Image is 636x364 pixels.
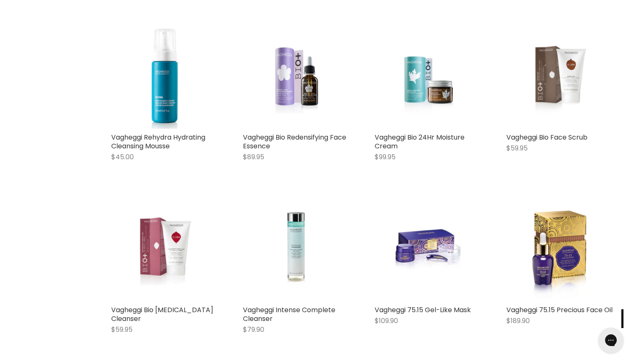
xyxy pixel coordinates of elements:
a: Vagheggi Bio Face Scrub [506,22,613,129]
a: Vagheggi Intense Complete Cleanser [243,305,335,323]
span: $89.95 [243,152,264,162]
a: Vagheggi Rehydra Hydrating Cleansing Mousse [111,132,205,151]
a: Vagheggi Bio [MEDICAL_DATA] Cleanser [111,305,213,323]
span: $79.90 [243,325,264,334]
a: Vagheggi 75.15 Precious Face Oil [506,305,613,315]
img: Vagheggi 75.15 Gel-Like Mask [392,195,463,301]
span: $45.00 [111,152,134,162]
a: Vagheggi Bio 24Hr Moisture Cream [375,22,481,129]
a: Vagheggi 75.15 Gel-Like Mask [375,195,481,301]
img: Vagheggi Bio Face Scrub [524,22,595,129]
img: Vagheggi Bio Facial Toning Cleanser [129,195,200,301]
a: Vagheggi Bio 24Hr Moisture Cream [375,132,465,151]
img: Vagheggi Intense Complete Cleanser [261,195,332,301]
span: $59.95 [506,143,528,153]
img: Vagheggi Rehydra Hydrating Cleansing Mousse [111,22,218,129]
a: Vagheggi Bio Redensifying Face Essence [243,132,346,151]
iframe: Gorgias live chat messenger [594,325,628,356]
a: Vagheggi Bio Face Scrub [506,132,587,142]
img: Vagheggi Bio Redensifying Face Essence [261,22,332,129]
img: Vagheggi 75.15 Precious Face Oil [506,195,613,301]
img: Vagheggi Bio 24Hr Moisture Cream [392,22,463,129]
a: Vagheggi Intense Complete Cleanser [243,195,350,301]
span: $109.90 [375,316,398,326]
span: $59.95 [111,325,133,334]
a: Vagheggi Bio Facial Toning Cleanser [111,195,218,301]
a: Vagheggi 75.15 Gel-Like Mask [375,305,471,315]
a: Vagheggi Bio Redensifying Face Essence [243,22,350,129]
span: $189.90 [506,316,530,326]
span: $99.95 [375,152,396,162]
